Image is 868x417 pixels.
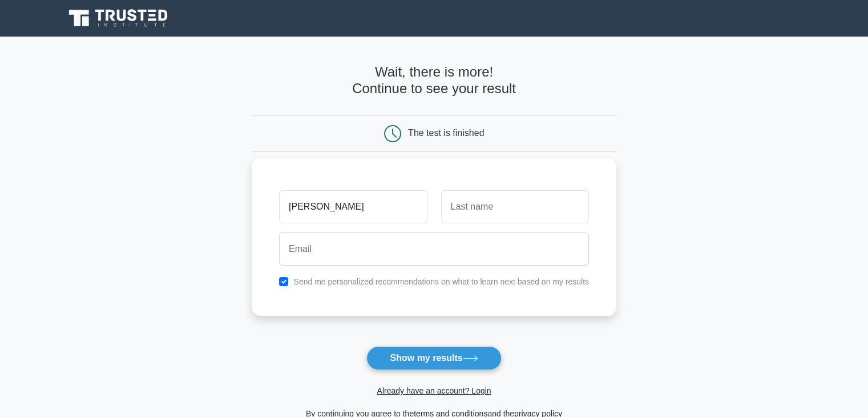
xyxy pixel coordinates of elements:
[279,190,427,223] input: First name
[279,232,589,266] input: Email
[252,64,616,97] h4: Wait, there is more! Continue to see your result
[408,128,484,138] div: The test is finished
[377,386,491,395] a: Already have an account? Login
[366,346,501,370] button: Show my results
[293,277,589,286] label: Send me personalized recommendations on what to learn next based on my results
[441,190,589,223] input: Last name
